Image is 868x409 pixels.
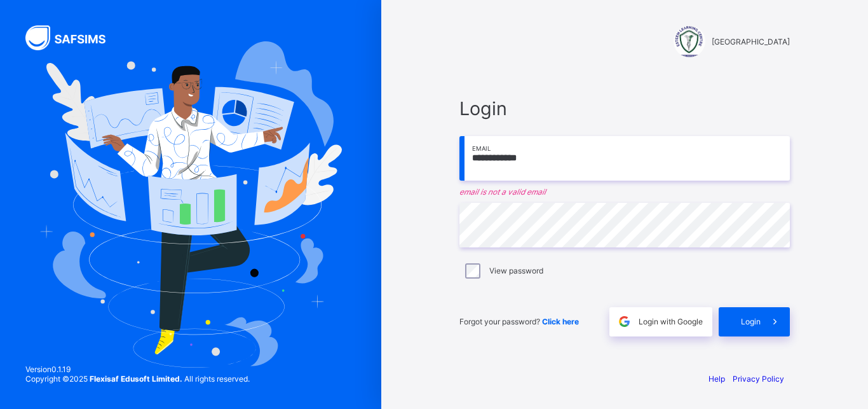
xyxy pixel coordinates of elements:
img: SAFSIMS Logo [25,25,121,50]
span: Version 0.1.19 [25,364,250,374]
img: google.396cfc9801f0270233282035f929180a.svg [617,314,632,329]
em: email is not a valid email [459,187,790,197]
span: Login [459,97,790,120]
a: Privacy Policy [733,374,784,384]
img: Hero Image [39,41,342,367]
span: Login [741,317,761,326]
span: Forgot your password? [459,317,579,326]
a: Help [709,374,725,384]
strong: Flexisaf Edusoft Limited. [90,374,182,384]
label: View password [489,266,543,275]
a: Click here [542,317,579,326]
span: Copyright © 2025 All rights reserved. [25,374,250,384]
span: Login with Google [639,317,703,326]
span: [GEOGRAPHIC_DATA] [712,37,790,46]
